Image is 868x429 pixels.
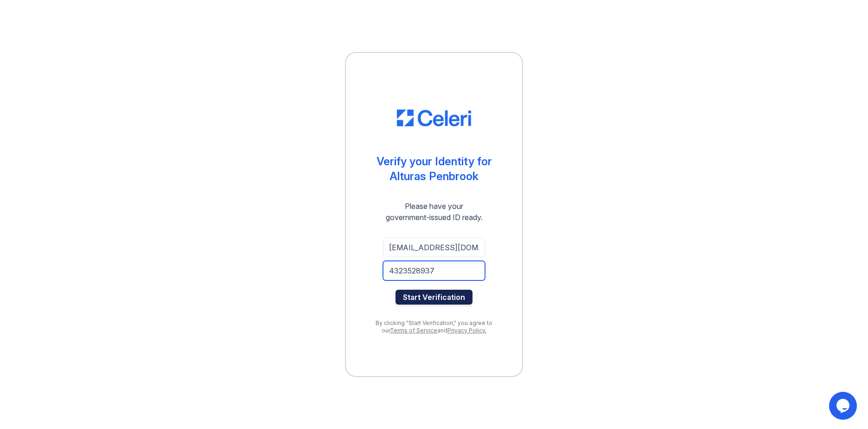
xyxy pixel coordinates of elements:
[383,261,485,280] input: Phone
[447,327,486,334] a: Privacy Policy.
[377,154,492,184] div: Verify your Identity for Alturas Penbrook
[396,290,472,305] button: Start Verification
[390,327,437,334] a: Terms of Service
[383,238,485,257] input: Email
[364,319,504,334] div: By clicking "Start Verification," you agree to our and
[829,392,859,420] iframe: chat widget
[397,110,471,126] img: CE_Logo_Blue-a8612792a0a2168367f1c8372b55b34899dd931a85d93a1a3d3e32e68fde9ad4.png
[369,201,499,223] div: Please have your government-issued ID ready.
